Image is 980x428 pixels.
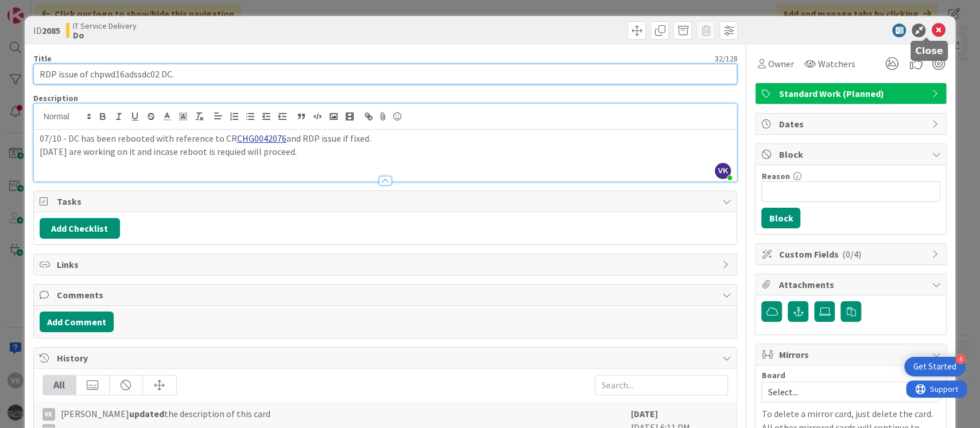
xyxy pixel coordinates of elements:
[57,194,716,208] span: Tasks
[43,375,76,395] div: All
[57,258,716,271] span: Links
[129,408,164,419] b: updated
[761,208,800,228] button: Block
[40,145,731,158] p: [DATE] are working on it and incase reboot is requied will proceed.
[57,288,716,302] span: Comments
[761,371,785,379] span: Board
[778,278,925,291] span: Attachments
[73,30,137,40] b: Do
[595,375,728,395] input: Search...
[55,53,738,64] div: 32 / 128
[40,312,114,332] button: Add Comment
[237,133,286,144] a: CHG0042076
[42,408,55,421] div: VK
[955,354,966,364] div: 4
[40,132,731,145] p: 07/10 - DC has been rebooted with reference to CR and RDP issue if fixed.
[778,117,925,131] span: Dates
[842,248,861,260] span: ( 0/4 )
[33,24,60,37] span: ID
[761,171,789,181] label: Reason
[33,53,52,64] label: Title
[768,57,793,71] span: Owner
[768,384,915,400] span: Select...
[778,87,925,100] span: Standard Work (Planned)
[778,147,925,161] span: Block
[913,361,956,372] div: Get Started
[42,25,60,36] b: 2085
[904,357,966,376] div: Open Get Started checklist, remaining modules: 4
[818,57,855,71] span: Watchers
[40,218,120,239] button: Add Checklist
[778,348,925,361] span: Mirrors
[915,45,943,56] h5: Close
[73,21,137,30] span: IT Service Delivery
[778,247,925,261] span: Custom Fields
[630,408,657,419] b: [DATE]
[33,93,78,103] span: Description
[33,64,738,84] input: type card name here...
[715,163,731,179] span: VK
[24,2,52,15] span: Support
[57,351,716,365] span: History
